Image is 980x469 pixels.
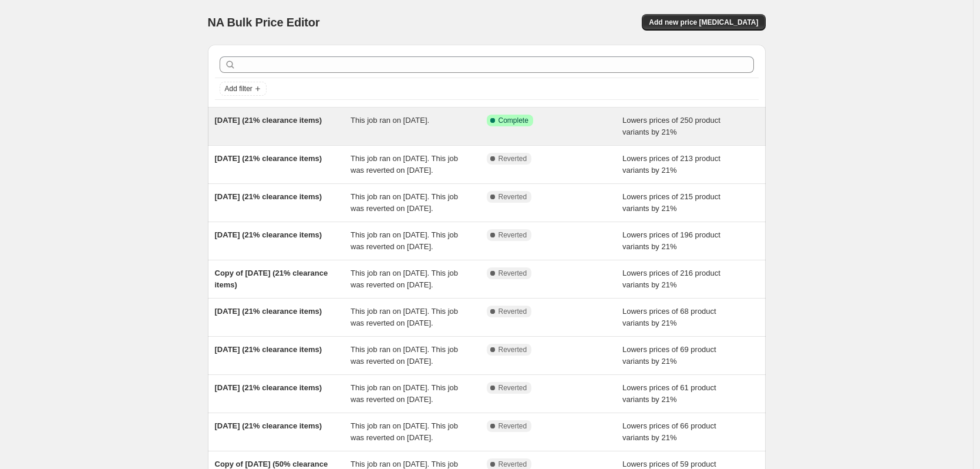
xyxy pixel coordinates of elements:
[499,421,527,431] span: Reverted
[642,14,765,31] button: Add new price [MEDICAL_DATA]
[225,84,252,93] span: Add filter
[499,307,527,316] span: Reverted
[622,192,720,213] span: Lowers prices of 215 product variants by 21%
[351,230,458,251] span: This job ran on [DATE]. This job was reverted on [DATE].
[215,116,322,125] span: [DATE] (21% clearance items)
[622,154,720,175] span: Lowers prices of 213 product variants by 21%
[351,345,458,366] span: This job ran on [DATE]. This job was reverted on [DATE].
[208,16,320,29] span: NA Bulk Price Editor
[215,307,322,316] span: [DATE] (21% clearance items)
[622,230,720,251] span: Lowers prices of 196 product variants by 21%
[215,345,322,354] span: [DATE] (21% clearance items)
[215,230,322,239] span: [DATE] (21% clearance items)
[499,345,527,354] span: Reverted
[215,421,322,430] span: [DATE] (21% clearance items)
[622,269,720,289] span: Lowers prices of 216 product variants by 21%
[499,116,528,125] span: Complete
[351,307,458,327] span: This job ran on [DATE]. This job was reverted on [DATE].
[351,383,458,404] span: This job ran on [DATE]. This job was reverted on [DATE].
[215,154,322,163] span: [DATE] (21% clearance items)
[215,269,328,289] span: Copy of [DATE] (21% clearance items)
[622,116,720,136] span: Lowers prices of 250 product variants by 21%
[215,383,322,392] span: [DATE] (21% clearance items)
[351,192,458,213] span: This job ran on [DATE]. This job was reverted on [DATE].
[220,82,267,96] button: Add filter
[499,192,527,202] span: Reverted
[499,269,527,278] span: Reverted
[622,307,716,327] span: Lowers prices of 68 product variants by 21%
[351,421,458,442] span: This job ran on [DATE]. This job was reverted on [DATE].
[499,154,527,163] span: Reverted
[622,345,716,366] span: Lowers prices of 69 product variants by 21%
[351,154,458,175] span: This job ran on [DATE]. This job was reverted on [DATE].
[351,116,429,125] span: This job ran on [DATE].
[622,383,716,404] span: Lowers prices of 61 product variants by 21%
[649,18,758,27] span: Add new price [MEDICAL_DATA]
[215,192,322,201] span: [DATE] (21% clearance items)
[351,269,458,289] span: This job ran on [DATE]. This job was reverted on [DATE].
[499,460,527,469] span: Reverted
[499,383,527,393] span: Reverted
[622,421,716,442] span: Lowers prices of 66 product variants by 21%
[499,230,527,240] span: Reverted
